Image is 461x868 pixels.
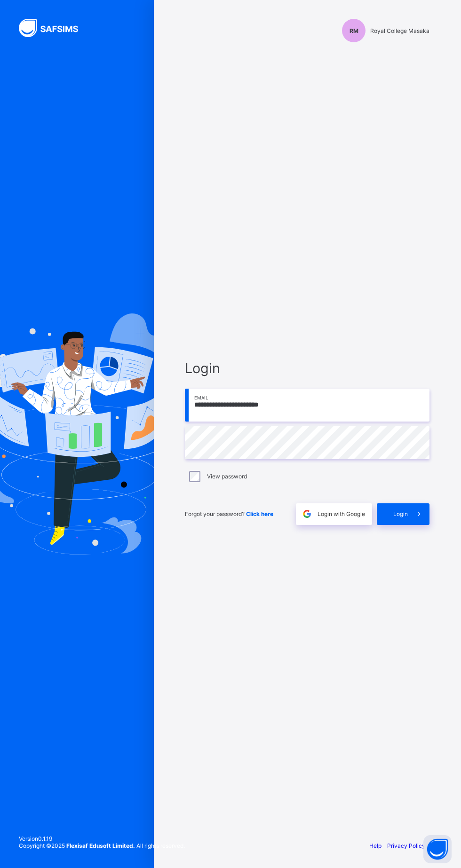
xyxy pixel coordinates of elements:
[423,835,452,863] button: Open asap
[66,842,135,849] strong: Flexisaf Edusoft Limited.
[350,27,358,34] span: RM
[370,27,429,34] span: Royal College Masaka
[393,510,408,517] span: Login
[19,19,89,37] img: SAFSIMS Logo
[19,835,185,842] span: Version 0.1.19
[318,510,365,517] span: Login with Google
[185,360,429,376] span: Login
[185,510,273,517] span: Forgot your password?
[246,510,273,517] a: Click here
[302,508,312,519] img: google.396cfc9801f0270233282035f929180a.svg
[369,842,382,849] a: Help
[19,842,185,849] span: Copyright © 2025 All rights reserved.
[207,473,247,480] label: View password
[387,842,425,849] a: Privacy Policy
